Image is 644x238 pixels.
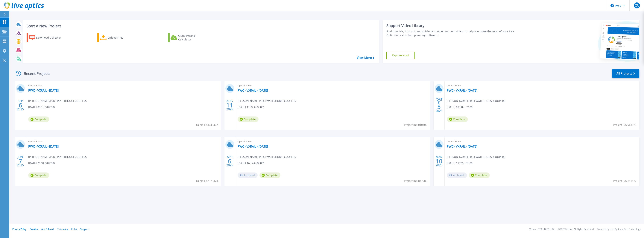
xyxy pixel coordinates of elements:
[613,123,637,127] span: Project ID: 2963923
[12,228,26,231] a: Privacy Policy
[558,228,594,231] li: © 2025 Dell Inc. All Rights Reserved
[28,105,55,109] span: [DATE] 08:15 (+02:00)
[238,161,264,165] span: [DATE] 16:54 (+02:00)
[447,84,637,88] span: Optical Prime
[107,34,137,41] div: Upload Files
[226,98,233,112] div: AUG 2025
[238,84,428,88] span: Optical Prime
[612,69,639,78] a: All Projects
[238,99,296,103] span: [PERSON_NAME] , PRICEWATERHOUSECOOPERS
[28,84,218,88] span: Optical Prime
[28,99,87,103] span: [PERSON_NAME] , PRICEWATERHOUSECOOPERS
[168,33,210,42] a: Cloud Pricing Calculator
[71,228,77,231] a: EULA
[259,172,280,178] span: Complete
[435,98,443,112] div: [DATE] 2025
[97,33,139,42] a: Upload Files
[436,160,442,163] span: 10
[386,23,520,28] div: Support Video Library
[386,30,520,37] div: Find tutorials, instructional guides and other support videos to help you make the most of your L...
[17,154,24,168] div: JUN 2025
[41,228,54,231] a: Ads & Email
[597,228,641,231] li: Powered by Live Optics, a Dell Technology
[28,116,49,122] span: Complete
[28,172,49,178] span: Complete
[28,89,59,92] a: PWC - VXRAIL - [DATE]
[36,34,66,41] div: Download Collector
[226,154,233,168] div: APR 2025
[17,98,24,112] div: SEP 2025
[404,179,427,183] span: Project ID: 2847782
[469,172,490,178] span: Complete
[30,228,38,231] a: Cookies
[613,179,637,183] span: Project ID: 2811127
[447,140,637,144] span: Optical Prime
[404,123,427,127] span: Project ID: 3010400
[238,116,259,122] span: Complete
[437,105,441,108] span: 5
[28,145,59,148] a: PWC - VXRAIL - [DATE]
[447,172,467,178] span: Archived
[635,4,639,7] span: CA
[238,140,428,144] span: Optical Prime
[19,104,22,107] span: 6
[447,105,473,109] span: [DATE] 09:58 (+02:00)
[228,160,231,163] span: 6
[238,89,268,92] a: PWC - VXRAIL - [DATE]
[529,228,555,231] li: Version: [TECHNICAL_ID]
[238,145,268,148] a: PWC - VXRAIL - [DATE]
[447,145,477,148] a: PWC - VXRAIL - [DATE]
[57,228,68,231] a: Telemetry
[28,140,218,144] span: Optical Prime
[447,99,505,103] span: [PERSON_NAME] , PRICEWATERHOUSECOOPERS
[447,155,505,159] span: [PERSON_NAME] , PRICEWATERHOUSECOOPERS
[27,24,374,28] h3: Start a New Project
[238,172,258,178] span: Archived
[386,52,415,59] a: Explore Now!
[19,160,22,163] span: 7
[447,89,477,92] a: PWC - VXRAIL - [DATE]
[447,161,473,165] span: [DATE] 11:02 (+01:00)
[80,228,89,231] a: Support
[226,104,233,107] span: 11
[447,116,468,122] span: Complete
[28,161,55,165] span: [DATE] 20:34 (+02:00)
[14,69,56,78] div: Recent Projects
[195,123,218,127] span: Project ID: 3043407
[195,179,218,183] span: Project ID: 2929373
[357,56,374,60] a: View More
[27,33,68,42] a: Download Collector
[238,155,296,159] span: [PERSON_NAME] , PRICEWATERHOUSECOOPERS
[435,154,443,168] div: MAR 2025
[238,105,264,109] span: [DATE] 11:02 (+02:00)
[28,155,87,159] span: [PERSON_NAME] , PRICEWATERHOUSECOOPERS
[178,34,208,41] div: Cloud Pricing Calculator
